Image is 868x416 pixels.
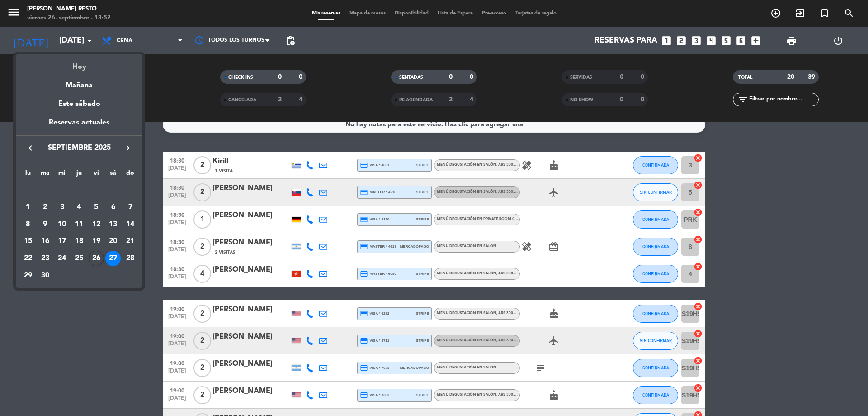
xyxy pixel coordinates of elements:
td: 25 de septiembre de 2025 [71,250,88,267]
td: 6 de septiembre de 2025 [105,199,122,216]
td: SEP. [19,182,139,199]
td: 24 de septiembre de 2025 [53,250,71,267]
td: 11 de septiembre de 2025 [71,216,88,233]
td: 2 de septiembre de 2025 [37,199,54,216]
div: 14 [123,217,138,232]
td: 14 de septiembre de 2025 [122,216,139,233]
div: 16 [38,234,53,249]
td: 7 de septiembre de 2025 [122,199,139,216]
div: 29 [20,268,36,283]
td: 5 de septiembre de 2025 [88,199,105,216]
td: 18 de septiembre de 2025 [71,233,88,250]
td: 27 de septiembre de 2025 [105,250,122,267]
div: 8 [20,217,36,232]
td: 12 de septiembre de 2025 [88,216,105,233]
td: 26 de septiembre de 2025 [88,250,105,267]
td: 19 de septiembre de 2025 [88,233,105,250]
th: viernes [88,168,105,182]
span: septiembre 2025 [38,142,120,154]
div: 27 [105,251,121,266]
div: 30 [38,268,53,283]
td: 3 de septiembre de 2025 [53,199,71,216]
div: Este sábado [16,91,142,117]
div: 7 [123,200,138,215]
div: 22 [20,251,36,266]
button: keyboard_arrow_right [120,142,136,154]
div: 10 [54,217,70,232]
div: 13 [105,217,121,232]
div: 6 [105,200,121,215]
td: 10 de septiembre de 2025 [53,216,71,233]
th: domingo [122,168,139,182]
div: 18 [71,234,87,249]
td: 30 de septiembre de 2025 [37,267,54,284]
td: 1 de septiembre de 2025 [19,199,37,216]
div: 19 [89,234,104,249]
td: 16 de septiembre de 2025 [37,233,54,250]
th: jueves [71,168,88,182]
div: Reservas actuales [16,117,142,135]
div: 4 [71,200,87,215]
th: martes [37,168,54,182]
td: 8 de septiembre de 2025 [19,216,37,233]
div: 17 [54,234,70,249]
button: keyboard_arrow_left [22,142,38,154]
div: 25 [71,251,87,266]
td: 4 de septiembre de 2025 [71,199,88,216]
th: sábado [105,168,122,182]
td: 29 de septiembre de 2025 [19,267,37,284]
td: 15 de septiembre de 2025 [19,233,37,250]
div: 21 [123,234,138,249]
td: 20 de septiembre de 2025 [105,233,122,250]
td: 13 de septiembre de 2025 [105,216,122,233]
th: lunes [19,168,37,182]
div: 24 [54,251,70,266]
div: Mañana [16,73,142,91]
td: 17 de septiembre de 2025 [53,233,71,250]
div: 20 [105,234,121,249]
th: miércoles [53,168,71,182]
i: keyboard_arrow_left [25,143,36,153]
td: 28 de septiembre de 2025 [122,250,139,267]
div: 23 [38,251,53,266]
i: keyboard_arrow_right [123,143,133,153]
div: 26 [89,251,104,266]
div: 9 [38,217,53,232]
div: 2 [38,200,53,215]
div: Hoy [16,54,142,73]
div: 28 [123,251,138,266]
div: 1 [20,200,36,215]
td: 22 de septiembre de 2025 [19,250,37,267]
td: 21 de septiembre de 2025 [122,233,139,250]
td: 9 de septiembre de 2025 [37,216,54,233]
div: 15 [20,234,36,249]
td: 23 de septiembre de 2025 [37,250,54,267]
div: 5 [89,200,104,215]
div: 3 [54,200,70,215]
div: 11 [71,217,87,232]
div: 12 [89,217,104,232]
